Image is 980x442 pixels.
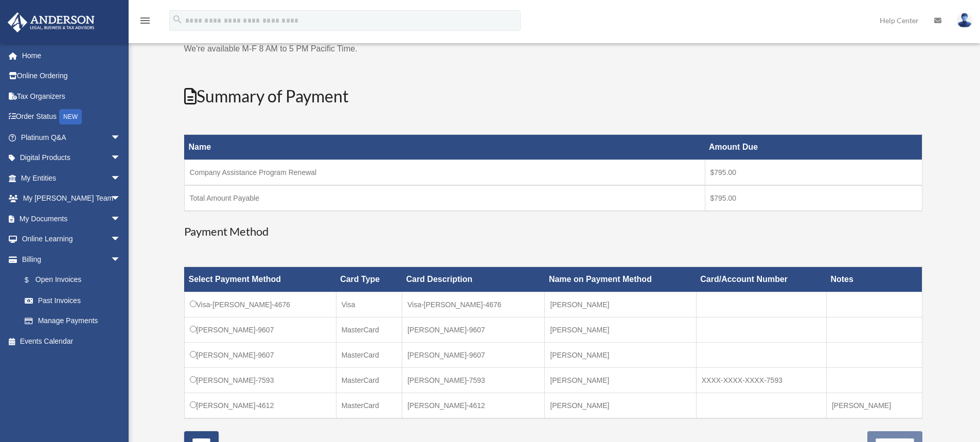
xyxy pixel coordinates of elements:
[826,267,922,292] th: Notes
[545,317,696,343] td: [PERSON_NAME]
[336,343,402,368] td: MasterCard
[402,368,544,393] td: [PERSON_NAME]-7593
[336,393,402,419] td: MasterCard
[7,208,136,229] a: My Documentsarrow_drop_down
[7,188,136,209] a: My [PERSON_NAME] Teamarrow_drop_down
[7,229,136,250] a: Online Learningarrow_drop_down
[184,85,922,108] h2: Summary of Payment
[402,393,544,419] td: [PERSON_NAME]-4612
[545,292,696,317] td: [PERSON_NAME]
[336,267,402,292] th: Card Type
[705,160,922,186] td: $795.00
[14,290,131,311] a: Past Invoices
[184,135,705,160] th: Name
[402,292,544,317] td: Visa-[PERSON_NAME]-4676
[7,168,136,188] a: My Entitiesarrow_drop_down
[30,274,35,287] span: $
[696,368,826,393] td: XXXX-XXXX-XXXX-7593
[111,249,131,270] span: arrow_drop_down
[14,311,131,331] a: Manage Payments
[957,13,972,28] img: User Pic
[184,267,336,292] th: Select Payment Method
[545,368,696,393] td: [PERSON_NAME]
[336,292,402,317] td: Visa
[184,292,336,317] td: Visa-[PERSON_NAME]-4676
[705,185,922,211] td: $795.00
[402,317,544,343] td: [PERSON_NAME]-9607
[402,267,544,292] th: Card Description
[111,208,131,229] span: arrow_drop_down
[111,188,131,209] span: arrow_drop_down
[184,393,336,419] td: [PERSON_NAME]-4612
[7,66,136,86] a: Online Ordering
[336,368,402,393] td: MasterCard
[111,229,131,250] span: arrow_drop_down
[545,343,696,368] td: [PERSON_NAME]
[7,86,136,107] a: Tax Organizers
[336,317,402,343] td: MasterCard
[705,135,922,160] th: Amount Due
[184,185,705,211] td: Total Amount Payable
[111,127,131,148] span: arrow_drop_down
[545,393,696,419] td: [PERSON_NAME]
[696,267,826,292] th: Card/Account Number
[59,109,82,125] div: NEW
[172,14,183,25] i: search
[5,12,98,32] img: Anderson Advisors Platinum Portal
[139,14,151,27] i: menu
[139,18,151,27] a: menu
[402,343,544,368] td: [PERSON_NAME]-9607
[7,45,136,66] a: Home
[7,127,136,148] a: Platinum Q&Aarrow_drop_down
[14,270,126,291] a: $Open Invoices
[184,42,922,56] p: We're available M-F 8 AM to 5 PM Pacific Time.
[184,224,922,240] h3: Payment Method
[545,267,696,292] th: Name on Payment Method
[184,368,336,393] td: [PERSON_NAME]-7593
[826,393,922,419] td: [PERSON_NAME]
[7,331,136,351] a: Events Calendar
[184,317,336,343] td: [PERSON_NAME]-9607
[184,160,705,186] td: Company Assistance Program Renewal
[7,249,131,270] a: Billingarrow_drop_down
[111,168,131,189] span: arrow_drop_down
[7,148,136,168] a: Digital Productsarrow_drop_down
[184,343,336,368] td: [PERSON_NAME]-9607
[111,148,131,169] span: arrow_drop_down
[7,107,136,128] a: Order StatusNEW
